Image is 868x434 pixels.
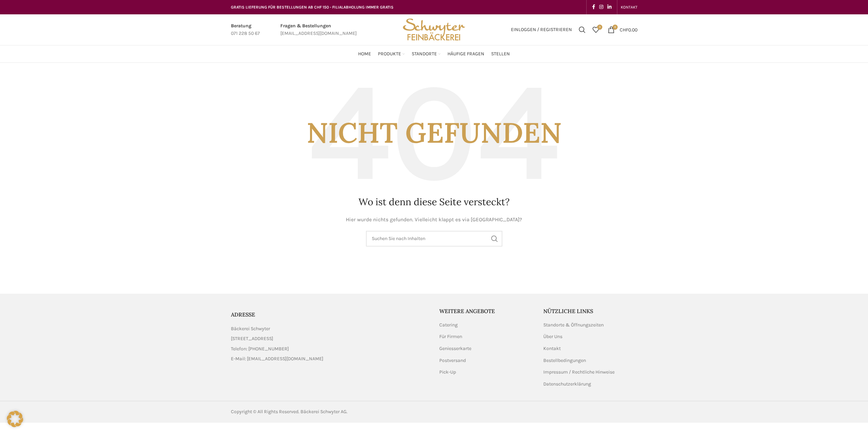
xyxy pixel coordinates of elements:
[604,23,641,37] a: 0 CHF0.00
[231,195,637,209] h1: Wo ist denn diese Seite versteckt?
[543,307,637,315] h5: Nützliche Links
[621,0,637,14] a: KONTAKT
[227,47,641,61] div: Main navigation
[231,335,273,342] span: [STREET_ADDRESS]
[231,22,260,38] a: Infobox link
[400,14,467,45] img: Bäckerei Schwyter
[412,47,441,61] a: Standorte
[543,345,561,352] a: Kontakt
[231,345,429,353] a: List item link
[378,51,401,57] span: Produkte
[543,333,563,340] a: Über Uns
[358,47,371,61] a: Home
[439,345,472,352] a: Geniesserkarte
[575,23,589,37] a: Suchen
[231,408,431,416] div: Copyright © All Rights Reserved. Bäckerei Schwyter AG.
[231,325,270,333] span: Bäckerei Schwyter
[439,369,457,376] a: Pick-Up
[617,0,641,14] div: Secondary navigation
[447,51,484,57] span: Häufige Fragen
[439,333,463,340] a: Für Firmen
[412,51,437,57] span: Standorte
[597,25,602,30] span: 0
[620,27,637,32] bdi: 0.00
[358,51,371,57] span: Home
[511,27,572,32] span: Einloggen / Registrieren
[439,322,458,328] a: Catering
[439,307,533,315] h5: Weitere Angebote
[231,76,637,188] h3: Nicht gefunden
[231,311,255,318] span: ADRESSE
[439,357,467,364] a: Postversand
[543,369,615,376] a: Impressum / Rechtliche Hinweise
[589,23,603,37] div: Meine Wunschliste
[231,215,637,224] p: Hier wurde nichts gefunden. Vielleicht klappt es via [GEOGRAPHIC_DATA]?
[280,22,357,38] a: Infobox link
[447,47,484,61] a: Häufige Fragen
[231,5,394,10] span: GRATIS LIEFERUNG FÜR BESTELLUNGEN AB CHF 150 - FILIALABHOLUNG IMMER GRATIS
[597,2,605,12] a: Instagram social link
[590,2,597,12] a: Facebook social link
[543,322,604,328] a: Standorte & Öffnungszeiten
[605,2,614,12] a: Linkedin social link
[378,47,405,61] a: Produkte
[613,25,618,30] span: 0
[366,231,502,247] input: Suchen
[231,355,429,363] a: List item link
[620,27,628,32] span: CHF
[491,51,510,57] span: Stellen
[543,357,587,364] a: Bestellbedingungen
[621,5,637,10] span: KONTAKT
[491,47,510,61] a: Stellen
[507,23,575,37] a: Einloggen / Registrieren
[400,26,467,32] a: Site logo
[543,381,592,388] a: Datenschutzerklärung
[589,23,603,37] a: 0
